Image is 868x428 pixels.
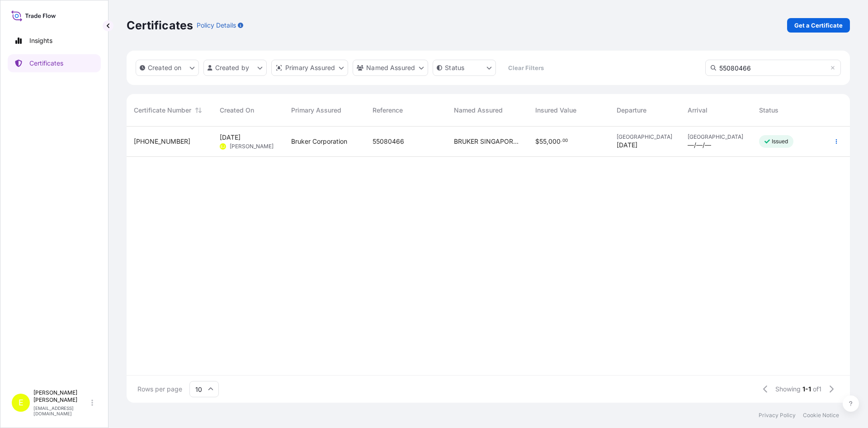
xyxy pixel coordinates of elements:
span: Bruker Corporation [291,137,347,146]
span: [PERSON_NAME] [230,143,274,150]
span: [GEOGRAPHIC_DATA] [688,133,745,141]
span: of 1 [813,385,821,394]
span: EJ [221,142,225,151]
span: 55 [539,138,547,145]
span: 000 [548,138,561,145]
a: Get a Certificate [787,18,850,33]
a: Certificates [8,54,101,72]
button: Clear Filters [500,61,551,75]
p: Certificates [29,59,63,68]
span: 00 [562,139,568,142]
span: Showing [775,385,801,394]
p: Created on [148,63,182,72]
span: 1-1 [802,385,811,394]
button: cargoOwner Filter options [353,60,428,76]
span: Certificate Number [134,106,191,115]
span: Primary Assured [291,106,341,115]
span: Status [759,106,778,115]
span: [PHONE_NUMBER] [134,137,190,146]
span: [DATE] [617,141,637,150]
button: certificateStatus Filter options [433,60,496,76]
span: Rows per page [137,385,182,394]
a: Insights [8,32,101,50]
p: Created by [215,63,250,72]
button: createdBy Filter options [203,60,267,76]
span: . [561,139,562,142]
span: —/—/— [688,141,711,150]
span: Arrival [688,106,708,115]
p: Primary Assured [285,63,335,72]
p: Insights [29,36,52,45]
span: [DATE] [220,133,241,142]
p: Certificates [127,18,193,33]
span: E [19,398,24,407]
input: Search Certificate or Reference... [705,60,841,76]
span: Named Assured [454,106,503,115]
button: createdOn Filter options [136,60,199,76]
p: [PERSON_NAME] [PERSON_NAME] [33,389,90,404]
span: 55080466 [373,137,404,146]
span: Created On [220,106,254,115]
a: Privacy Policy [759,412,796,419]
p: Policy Details [197,21,236,30]
a: Cookie Notice [803,412,839,419]
span: BRUKER SINGAPORE PTE LTD [454,137,521,146]
span: $ [535,138,539,145]
span: Departure [617,106,646,115]
button: Sort [193,105,204,116]
span: Reference [373,106,403,115]
p: Clear Filters [508,63,544,72]
button: distributor Filter options [271,60,348,76]
p: [EMAIL_ADDRESS][DOMAIN_NAME] [33,405,90,416]
p: Status [445,63,464,72]
span: [GEOGRAPHIC_DATA] [617,133,674,141]
p: Issued [772,138,788,145]
span: Insured Value [535,106,576,115]
span: , [547,138,548,145]
p: Named Assured [366,63,415,72]
p: Get a Certificate [794,21,843,30]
